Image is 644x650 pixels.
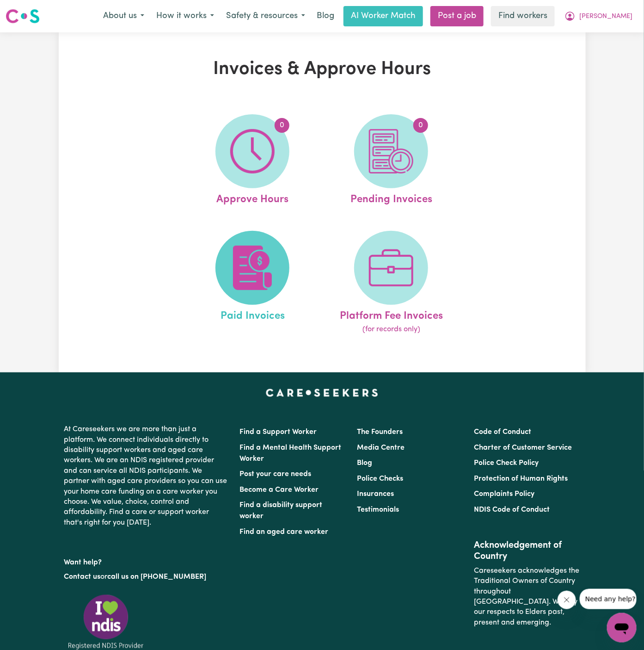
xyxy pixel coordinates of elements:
[357,459,372,467] a: Blog
[357,475,403,483] a: Police Checks
[311,6,340,26] a: Blog
[97,6,150,26] button: About us
[474,475,568,483] a: Protection of Human Rights
[357,428,403,436] a: The Founders
[491,6,555,26] a: Find workers
[558,591,576,609] iframe: Close message
[64,573,101,581] a: Contact us
[216,188,288,208] span: Approve Hours
[474,444,572,452] a: Charter of Customer Service
[64,568,229,586] p: or
[240,470,312,478] a: Post your care needs
[6,8,40,25] img: Careseekers logo
[152,58,492,80] h1: Invoices & Approve Hours
[240,428,317,436] a: Find a Support Worker
[413,118,428,133] span: 0
[580,589,637,609] iframe: Message from company
[186,114,319,208] a: Approve Hours
[240,528,329,536] a: Find an aged care worker
[474,540,580,562] h2: Acknowledgement of Country
[108,573,207,581] a: call us on [PHONE_NUMBER]
[240,501,323,520] a: Find a disability support worker
[6,6,40,27] a: Careseekers logo
[64,554,229,568] p: Want help?
[430,6,484,26] a: Post a job
[64,421,229,532] p: At Careseekers we are more than just a platform. We connect individuals directly to disability su...
[474,562,580,631] p: Careseekers acknowledges the Traditional Owners of Country throughout [GEOGRAPHIC_DATA]. We pay o...
[221,305,285,324] span: Paid Invoices
[607,613,637,643] iframe: Button to launch messaging window
[357,490,394,498] a: Insurances
[240,486,319,494] a: Become a Care Worker
[240,444,342,463] a: Find a Mental Health Support Worker
[357,444,405,452] a: Media Centre
[325,114,458,208] a: Pending Invoices
[558,6,638,26] button: My Account
[474,428,531,436] a: Code of Conduct
[357,506,399,514] a: Testimonials
[340,305,443,324] span: Platform Fee Invoices
[220,6,311,26] button: Safety & resources
[579,12,632,22] span: [PERSON_NAME]
[350,188,432,208] span: Pending Invoices
[474,459,539,467] a: Police Check Policy
[186,231,319,335] a: Paid Invoices
[343,6,423,26] a: AI Worker Match
[150,6,220,26] button: How it works
[275,118,289,133] span: 0
[362,324,420,335] span: (for records only)
[474,490,534,498] a: Complaints Policy
[266,389,378,396] a: Careseekers home page
[474,506,550,514] a: NDIS Code of Conduct
[325,231,458,335] a: Platform Fee Invoices(for records only)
